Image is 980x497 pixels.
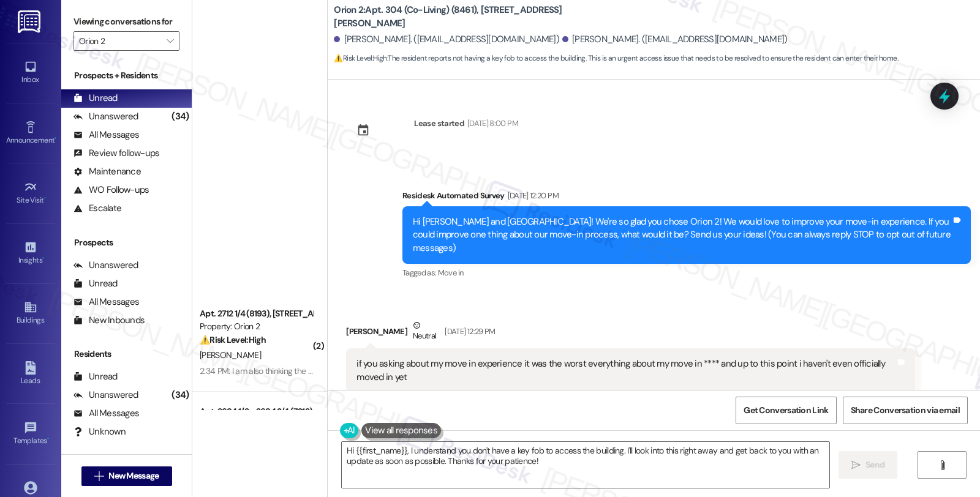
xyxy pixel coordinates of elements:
div: Unanswered [73,259,138,272]
div: Unread [73,277,118,290]
a: Insights • [6,237,55,270]
div: [DATE] 12:20 PM [505,189,559,202]
span: Share Conversation via email [851,404,960,417]
span: • [47,435,49,443]
b: Orion 2: Apt. 304 (Co-Living) (8461), [STREET_ADDRESS][PERSON_NAME] [334,4,579,30]
div: Unread [73,92,118,105]
i:  [851,460,861,470]
div: Neutral [410,319,439,345]
span: [PERSON_NAME] [200,349,261,361]
a: Leads [6,357,55,390]
div: All Messages [73,407,139,420]
div: Unknown [73,425,126,438]
textarea: Hi {{first_name}}, I understand you don't have a key fob to access the building. I'll look into t... [342,442,829,488]
i:  [938,460,947,470]
div: Apt. 2684 1/2 - 2684 3/4 (7212), [STREET_ADDRESS] [200,405,313,418]
span: • [55,134,56,143]
button: Get Conversation Link [736,397,836,424]
i:  [167,36,173,46]
div: if you asking about my move in experience it was the worst everything about my move in **** and u... [356,357,895,384]
div: Tagged as: [402,264,971,282]
div: Residents [61,348,192,361]
div: Maintenance [73,165,141,178]
div: Escalate [73,202,121,215]
a: Site Visit • [6,177,55,210]
div: Unanswered [73,110,138,123]
div: All Messages [73,129,139,141]
div: Apt. 2712 1/4 (8193), [STREET_ADDRESS] [200,307,313,320]
div: Unanswered [73,389,138,402]
a: Inbox [6,56,55,89]
span: • [42,254,44,263]
span: • [44,194,46,203]
strong: ⚠️ Risk Level: High [200,334,266,345]
div: [PERSON_NAME]. ([EMAIL_ADDRESS][DOMAIN_NAME]) [334,33,559,46]
div: WO Follow-ups [73,184,149,196]
div: [DATE] 8:00 PM [464,117,518,130]
div: Prospects [61,236,192,249]
div: [DATE] 12:29 PM [442,325,495,338]
a: Buildings [6,297,55,330]
span: New Message [108,469,159,482]
a: Templates • [6,417,55,450]
label: Viewing conversations for [73,12,179,31]
img: ResiDesk Logo [18,10,43,33]
div: Residesk Automated Survey [402,189,971,206]
button: Send [839,451,898,479]
div: (34) [168,107,192,126]
div: All Messages [73,296,139,308]
span: Move in [438,267,463,278]
span: Get Conversation Link [744,404,828,417]
div: Property: Orion 2 [200,320,313,333]
input: All communities [79,31,160,51]
strong: ⚠️ Risk Level: High [334,53,386,63]
div: Prospects + Residents [61,69,192,82]
div: Hi [PERSON_NAME] and [GEOGRAPHIC_DATA]! We're so glad you chose Orion 2! We would love to improve... [413,215,951,255]
div: [PERSON_NAME]. ([EMAIL_ADDRESS][DOMAIN_NAME]) [562,33,788,46]
div: Review follow-ups [73,147,159,160]
div: New Inbounds [73,314,145,327]
div: Lease started [414,117,464,130]
div: Unread [73,370,118,383]
div: (34) [168,386,192,405]
button: New Message [81,466,172,486]
span: Send [865,458,884,471]
button: Share Conversation via email [843,397,968,424]
div: [PERSON_NAME] [346,319,914,349]
span: : The resident reports not having a key fob to access the building. This is an urgent access issu... [334,52,898,65]
i:  [94,471,104,481]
